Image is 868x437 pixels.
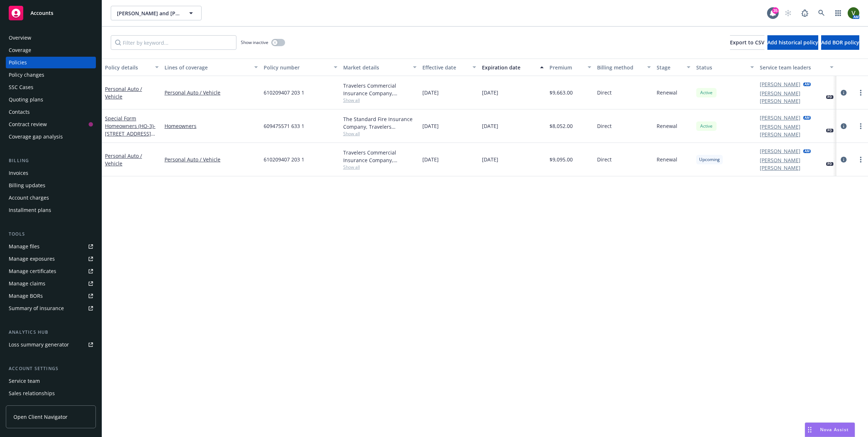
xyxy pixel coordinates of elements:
[6,180,96,191] a: Billing updates
[820,426,849,433] span: Nova Assist
[730,35,764,50] button: Export to CSV
[422,156,439,163] span: [DATE]
[549,64,583,71] div: Premium
[422,64,468,71] div: Effective date
[9,180,45,191] div: Billing updates
[165,156,258,163] a: Personal Auto / Vehicle
[654,59,693,76] button: Stage
[482,122,498,130] span: [DATE]
[597,122,612,130] span: Direct
[814,6,829,20] a: Search
[760,156,823,172] a: [PERSON_NAME] [PERSON_NAME]
[856,122,865,131] a: more
[760,123,823,138] a: [PERSON_NAME] [PERSON_NAME]
[9,106,30,118] div: Contacts
[9,167,28,179] div: Invoices
[9,278,45,289] div: Manage claims
[696,64,746,71] div: Status
[6,241,96,252] a: Manage files
[6,106,96,118] a: Contacts
[162,59,261,76] button: Lines of coverage
[9,94,43,105] div: Quoting plans
[9,131,63,143] div: Coverage gap analysis
[241,39,268,45] span: Show inactive
[261,59,340,76] button: Policy number
[6,57,96,68] a: Policies
[6,94,96,105] a: Quoting plans
[111,35,236,50] input: Filter by keyword...
[31,10,53,16] span: Accounts
[6,253,96,265] a: Manage exposures
[6,290,96,302] a: Manage BORs
[165,122,258,130] a: Homeowners
[760,147,800,155] a: [PERSON_NAME]
[343,97,417,103] span: Show all
[9,204,51,216] div: Installment plans
[343,64,409,71] div: Market details
[699,89,714,96] span: Active
[839,122,848,131] a: circleInformation
[6,3,96,23] a: Accounts
[767,35,818,50] button: Add historical policy
[9,339,69,350] div: Loss summary generator
[6,302,96,314] a: Summary of insurance
[856,88,865,97] a: more
[343,115,417,131] div: The Standard Fire Insurance Company, Travelers Insurance
[6,192,96,204] a: Account charges
[798,6,812,20] a: Report a Bug
[6,131,96,143] a: Coverage gap analysis
[264,122,304,130] span: 609475571 633 1
[6,81,96,93] a: SSC Cases
[848,7,859,19] img: photo
[105,152,142,167] a: Personal Auto / Vehicle
[6,375,96,387] a: Service team
[9,69,44,81] div: Policy changes
[6,32,96,44] a: Overview
[165,89,258,96] a: Personal Auto / Vehicle
[6,119,96,130] a: Contract review
[772,7,779,14] div: 35
[760,80,800,88] a: [PERSON_NAME]
[839,155,848,164] a: circleInformation
[821,39,859,46] span: Add BOR policy
[9,302,64,314] div: Summary of insurance
[9,388,55,399] div: Sales relationships
[105,123,155,145] span: - [STREET_ADDRESS][PERSON_NAME]
[105,115,155,145] a: Special Form Homeowners (HO-3)
[9,290,43,302] div: Manage BORs
[111,6,202,20] button: [PERSON_NAME] and [PERSON_NAME]
[6,204,96,216] a: Installment plans
[767,39,818,46] span: Add historical policy
[9,192,49,204] div: Account charges
[479,59,547,76] button: Expiration date
[6,230,96,238] div: Tools
[419,59,479,76] button: Effective date
[805,423,814,437] div: Drag to move
[340,59,420,76] button: Market details
[9,265,56,277] div: Manage certificates
[9,253,55,265] div: Manage exposures
[9,119,47,130] div: Contract review
[597,89,612,96] span: Direct
[6,157,96,164] div: Billing
[594,59,654,76] button: Billing method
[760,64,826,71] div: Service team leaders
[9,57,27,68] div: Policies
[165,64,250,71] div: Lines of coverage
[805,422,855,437] button: Nova Assist
[482,64,536,71] div: Expiration date
[6,329,96,336] div: Analytics hub
[6,69,96,81] a: Policy changes
[264,156,304,163] span: 610209407 203 1
[6,278,96,289] a: Manage claims
[6,44,96,56] a: Coverage
[831,6,845,20] a: Switch app
[821,35,859,50] button: Add BOR policy
[760,114,800,121] a: [PERSON_NAME]
[482,89,498,96] span: [DATE]
[422,89,439,96] span: [DATE]
[6,339,96,350] a: Loss summary generator
[9,241,40,252] div: Manage files
[757,59,836,76] button: Service team leaders
[597,64,643,71] div: Billing method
